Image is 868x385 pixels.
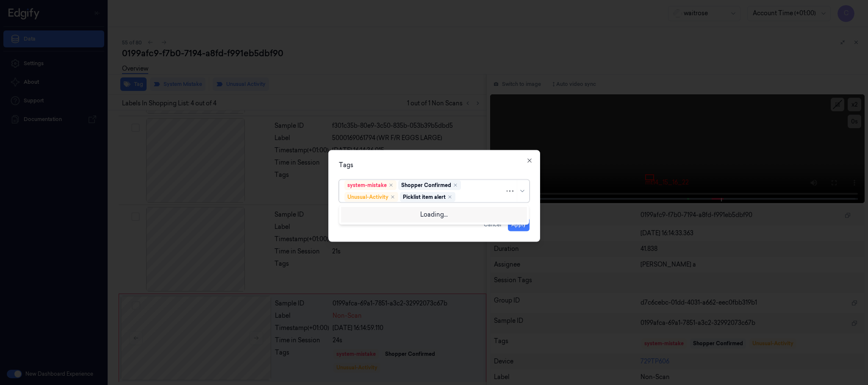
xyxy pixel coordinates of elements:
[447,195,452,200] div: Remove ,Picklist item alert
[347,193,388,201] div: Unusual-Activity
[341,207,527,223] div: Loading...
[388,183,394,188] div: Remove ,system-mistake
[347,181,387,189] div: system-mistake
[403,193,446,201] div: Picklist item alert
[339,161,530,170] div: Tags
[401,181,451,189] div: Shopper Confirmed
[453,183,458,188] div: Remove ,Shopper Confirmed
[390,195,395,200] div: Remove ,Unusual-Activity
